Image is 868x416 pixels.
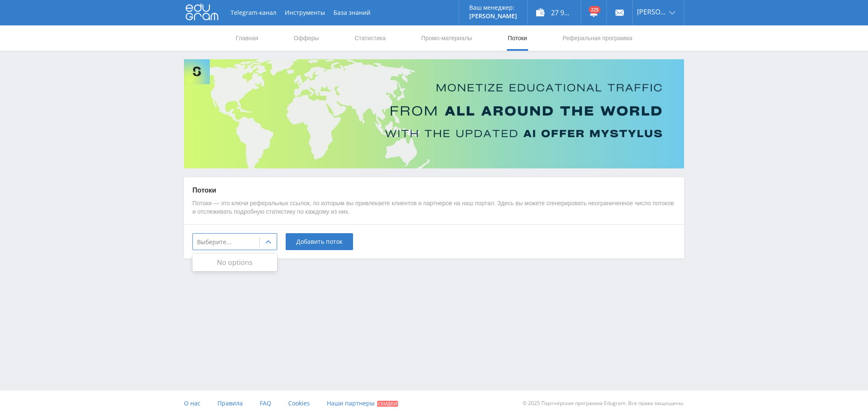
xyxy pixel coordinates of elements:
[637,8,667,15] span: [PERSON_NAME]
[260,399,271,407] span: FAQ
[377,401,398,407] span: Скидки
[192,255,277,270] div: No options
[353,25,387,51] a: Статистика
[184,391,200,416] a: О нас
[438,391,684,416] div: © 2025 Партнёрская программа Edugram. Все права защищены.
[327,399,375,407] span: Наши партнеры
[296,238,342,245] span: Добавить поток
[288,399,310,407] span: Cookies
[288,391,310,416] a: Cookies
[184,59,684,168] img: Banner
[260,391,271,416] a: FAQ
[235,25,259,51] a: Главная
[420,25,473,51] a: Промо-материалы
[286,233,353,250] button: Добавить поток
[184,399,200,407] span: О нас
[217,399,243,407] span: Правила
[469,13,517,19] p: [PERSON_NAME]
[217,391,243,416] a: Правила
[327,391,398,416] a: Наши партнеры Скидки
[507,25,528,51] a: Потоки
[469,4,517,11] p: Ваш менеджер:
[192,186,676,195] p: Потоки
[293,25,320,51] a: Офферы
[562,25,633,51] a: Реферальная программа
[192,199,676,216] p: Потоки — это ключи реферальных ссылок, по которым вы привлекаете клиентов и партнеров на наш порт...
